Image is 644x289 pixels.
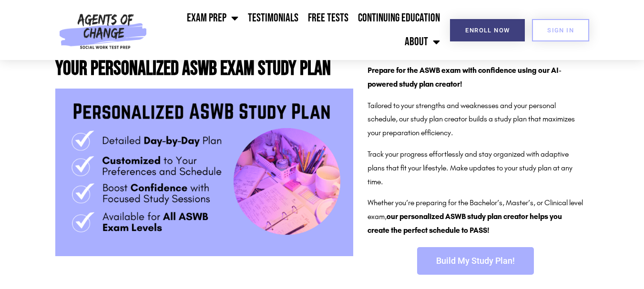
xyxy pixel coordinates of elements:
[436,257,515,265] span: Build My Study Plan!
[368,99,584,140] p: Tailored to your strengths and weaknesses and your personal schedule, our study plan creator buil...
[353,6,445,30] a: Continuing Education
[55,59,353,79] h2: Your Personalized ASWB Exam Study Plan
[151,6,445,54] nav: Menu
[532,19,589,41] a: SIGN IN
[368,148,584,189] p: Track your progress effortlessly and stay organized with adaptive plans that fit your lifestyle. ...
[400,30,445,54] a: About
[547,27,574,33] span: SIGN IN
[243,6,303,30] a: Testimonials
[182,6,243,30] a: Exam Prep
[368,212,562,235] b: our personalized ASWB study plan creator helps you create the perfect schedule to PASS!
[450,19,525,41] a: Enroll Now
[303,6,353,30] a: Free Tests
[368,196,584,237] p: Whether you’re preparing for the Bachelor’s, Master’s, or Clinical level exam,
[465,27,510,33] span: Enroll Now
[368,66,562,89] strong: Prepare for the ASWB exam with confidence using our AI-powered study plan creator!
[417,247,534,275] a: Build My Study Plan!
